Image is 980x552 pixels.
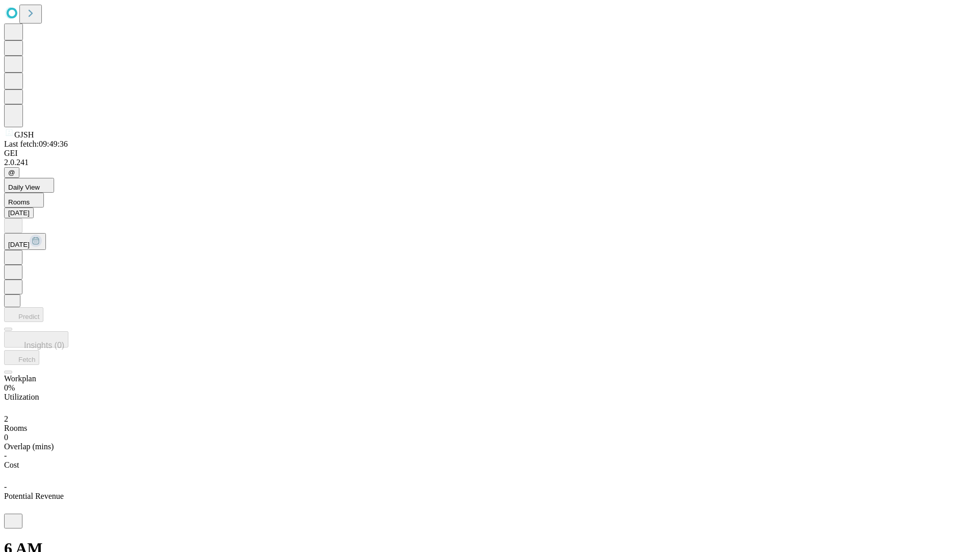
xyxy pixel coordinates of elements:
span: Overlap (mins) [4,442,54,451]
div: GEI [4,149,976,158]
span: Rooms [4,424,27,432]
button: @ [4,167,19,178]
button: Rooms [4,193,44,208]
span: GJSH [14,130,34,139]
span: Rooms [8,198,30,206]
button: Predict [4,307,43,322]
span: 0% [4,383,15,392]
button: Insights (0) [4,331,68,348]
span: @ [8,169,15,176]
div: 2.0.241 [4,158,976,167]
span: [DATE] [8,241,30,248]
span: Insights (0) [24,341,64,350]
span: - [4,482,7,491]
span: Last fetch: 09:49:36 [4,140,68,148]
span: Potential Revenue [4,492,64,500]
button: Daily View [4,178,54,193]
span: Cost [4,461,19,469]
span: Workplan [4,374,36,383]
span: 2 [4,415,8,423]
span: - [4,451,7,460]
span: Utilization [4,393,39,401]
button: [DATE] [4,208,34,218]
span: Daily View [8,183,40,191]
button: [DATE] [4,233,46,250]
button: Fetch [4,350,39,365]
span: 0 [4,433,8,442]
